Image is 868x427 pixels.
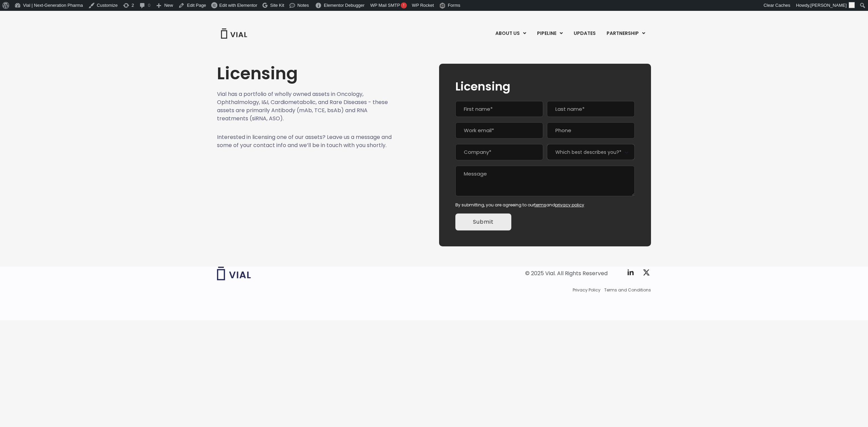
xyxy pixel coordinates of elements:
img: Vial logo wih "Vial" spelled out [217,267,251,280]
input: Work email* [455,122,543,139]
h2: Licensing [455,80,635,93]
span: [PERSON_NAME] [810,3,847,8]
img: Vial Logo [220,28,248,39]
p: Vial has a portfolio of wholly owned assets in Oncology, Ophthalmology, I&I, Cardiometabolic, and... [217,90,392,123]
span: ! [401,2,407,8]
a: Terms and Conditions [604,287,651,293]
span: Site Kit [270,3,284,8]
span: Which best describes you?* [547,144,635,160]
a: PIPELINEMenu Toggle [532,28,568,39]
a: Privacy Policy [573,287,600,293]
a: ABOUT USMenu Toggle [490,28,531,39]
input: Phone [547,122,635,139]
div: By submitting, you are agreeing to our and [455,202,635,208]
input: Company* [455,144,543,160]
input: First name* [455,101,543,117]
p: Interested in licensing one of our assets? Leave us a message and some of your contact info and w... [217,133,392,149]
span: Edit with Elementor [219,3,257,8]
h1: Licensing [217,64,392,83]
a: UPDATES [568,28,601,39]
input: Last name* [547,101,635,117]
a: PARTNERSHIPMenu Toggle [601,28,651,39]
input: Submit [455,213,511,230]
a: privacy policy [555,202,584,208]
div: © 2025 Vial. All Rights Reserved [525,270,608,277]
a: terms [534,202,546,208]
